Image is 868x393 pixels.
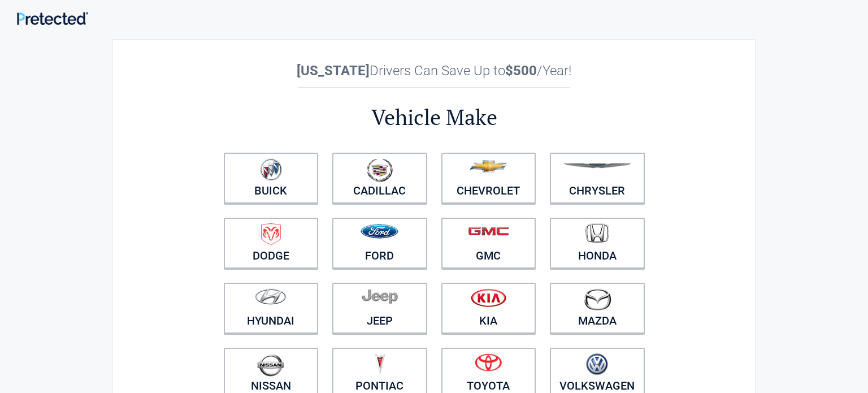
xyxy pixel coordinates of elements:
[257,353,284,377] img: nissan
[260,158,282,181] img: buick
[332,283,427,334] a: Jeep
[362,288,398,304] img: jeep
[261,223,281,245] img: dodge
[224,283,319,334] a: Hyundai
[550,218,645,269] a: Honda
[586,353,608,375] img: volkswagen
[224,153,319,204] a: Buick
[470,160,507,172] img: chevrolet
[361,224,398,239] img: ford
[441,218,536,269] a: GMC
[505,63,537,79] b: $500
[216,103,652,132] h2: Vehicle Make
[585,223,609,243] img: honda
[374,353,385,375] img: pontiac
[468,226,509,236] img: gmc
[550,283,645,334] a: Mazda
[224,218,319,269] a: Dodge
[475,353,502,372] img: toyota
[441,283,536,334] a: Kia
[583,288,611,310] img: mazda
[297,63,370,79] b: [US_STATE]
[441,153,536,204] a: Chevrolet
[255,288,287,305] img: hyundai
[367,158,393,182] img: cadillac
[332,153,427,204] a: Cadillac
[332,218,427,269] a: Ford
[17,12,88,25] img: Main Logo
[550,153,645,204] a: Chrysler
[563,163,632,169] img: chrysler
[216,63,652,79] h2: Drivers Can Save Up to /Year
[471,288,506,307] img: kia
